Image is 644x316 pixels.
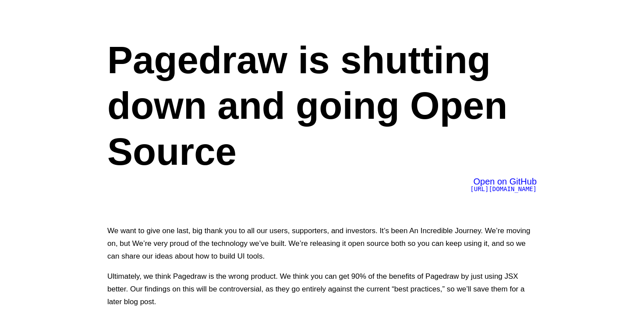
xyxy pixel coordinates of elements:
p: Ultimately, we think Pagedraw is the wrong product. We think you can get 90% of the benefits of P... [107,270,537,308]
p: We want to give one last, big thank you to all our users, supporters, and investors. It’s been An... [107,224,537,263]
h1: Pagedraw is shutting down and going Open Source [107,37,537,174]
span: [URL][DOMAIN_NAME] [470,185,537,192]
span: Open on GitHub [473,177,537,186]
a: Open on GitHub[URL][DOMAIN_NAME] [470,178,537,192]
